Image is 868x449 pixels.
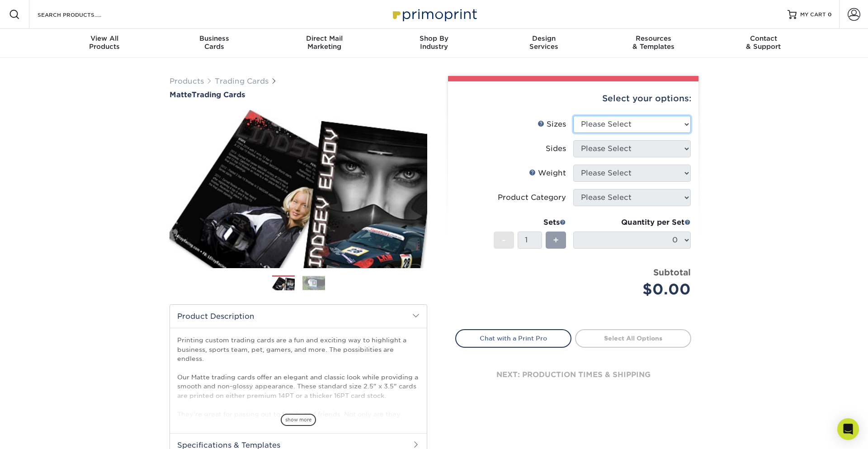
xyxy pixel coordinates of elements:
[50,34,160,43] span: View All
[489,34,599,43] span: Design
[575,329,691,347] a: Select All Options
[828,11,832,18] span: 0
[269,29,379,58] a: Direct MailMarketing
[489,34,599,51] div: Services
[455,329,571,347] a: Chat with a Print Pro
[269,34,379,43] span: Direct Mail
[379,34,489,43] span: Shop By
[494,217,566,228] div: Sets
[302,276,325,290] img: Trading Cards 02
[455,81,691,116] div: Select your options:
[553,233,559,247] span: +
[800,11,826,19] span: MY CART
[389,5,479,24] img: Primoprint
[160,34,269,51] div: Cards
[215,77,269,85] a: Trading Cards
[50,29,160,58] a: View AllProducts
[573,217,691,228] div: Quantity per Set
[653,267,691,277] strong: Subtotal
[170,90,427,99] h1: Trading Cards
[502,233,506,247] span: -
[50,34,160,51] div: Products
[599,34,708,43] span: Resources
[379,34,489,51] div: Industry
[170,100,427,278] img: Matte 01
[837,418,859,440] div: Open Intercom Messenger
[599,29,708,58] a: Resources& Templates
[529,168,566,179] div: Weight
[708,29,818,58] a: Contact& Support
[489,29,599,58] a: DesignServices
[708,34,818,51] div: & Support
[37,9,125,20] input: SEARCH PRODUCTS.....
[538,119,566,130] div: Sizes
[580,279,691,300] div: $0.00
[160,29,269,58] a: BusinessCards
[599,34,708,51] div: & Templates
[160,34,269,43] span: Business
[498,192,566,203] div: Product Category
[379,29,489,58] a: Shop ByIndustry
[272,276,295,292] img: Trading Cards 01
[170,77,204,85] a: Products
[455,348,691,402] div: next: production times & shipping
[546,143,566,154] div: Sides
[708,34,818,43] span: Contact
[170,305,427,328] h2: Product Description
[281,414,316,426] span: show more
[269,34,379,51] div: Marketing
[170,90,427,99] a: MatteTrading Cards
[170,90,192,99] span: Matte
